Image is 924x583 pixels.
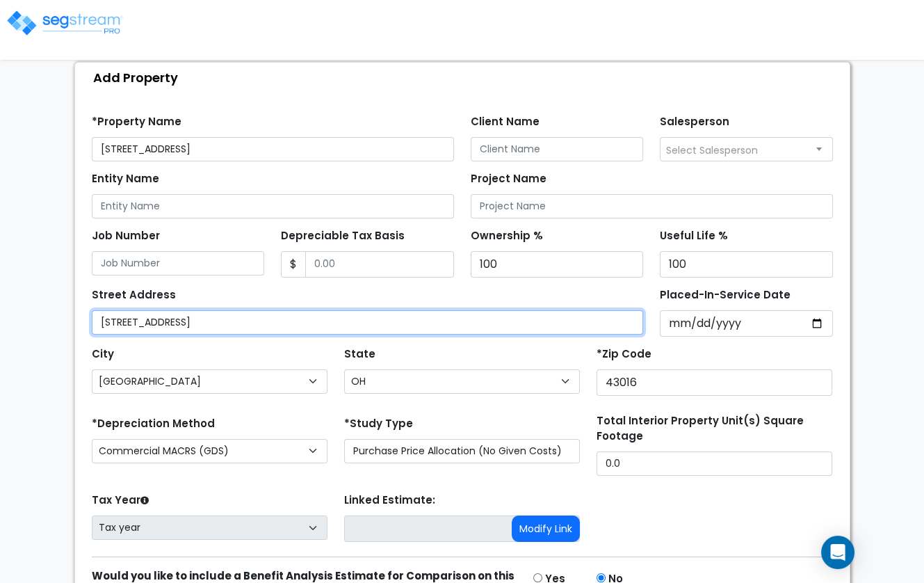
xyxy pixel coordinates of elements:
[6,9,124,37] img: logo_pro_r.png
[344,346,375,362] label: State
[597,346,651,362] label: *Zip Code
[821,536,854,569] div: Open Intercom Messenger
[92,251,265,275] input: Job Number
[305,251,454,278] input: 0.00
[92,493,149,509] label: Tax Year
[92,137,454,161] input: Property Name
[660,287,791,303] label: Placed-In-Service Date
[471,194,833,218] input: Project Name
[660,114,729,130] label: Salesperson
[597,369,832,396] input: Zip Code
[660,251,833,278] input: Useful Life %
[92,287,176,303] label: Street Address
[597,452,832,476] input: total square foot
[92,346,114,362] label: City
[344,493,435,509] label: Linked Estimate:
[660,228,728,244] label: Useful Life %
[92,228,160,244] label: Job Number
[471,114,540,130] label: Client Name
[281,251,306,278] span: $
[92,310,644,335] input: Street Address
[471,228,543,244] label: Ownership %
[344,416,413,432] label: *Study Type
[597,413,832,445] label: Total Interior Property Unit(s) Square Footage
[92,194,454,218] input: Entity Name
[666,143,758,157] span: Select Salesperson
[92,114,181,130] label: *Property Name
[281,228,405,244] label: Depreciable Tax Basis
[471,137,644,161] input: Client Name
[512,516,580,542] button: Modify Link
[82,63,850,93] div: Add Property
[92,416,215,432] label: *Depreciation Method
[471,171,546,187] label: Project Name
[471,251,644,278] input: Ownership %
[92,171,159,187] label: Entity Name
